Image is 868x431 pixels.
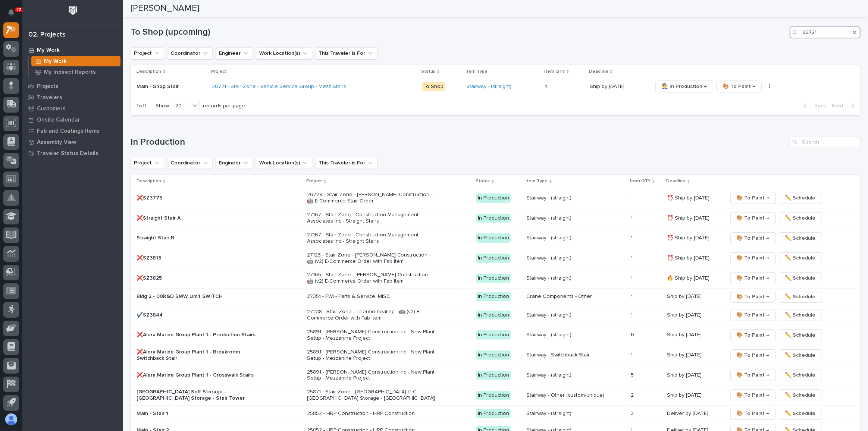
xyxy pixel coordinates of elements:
[307,410,438,417] p: 25852 - HRP Construction - HRP Construction
[785,371,816,380] span: ✏️ Schedule
[730,212,776,224] button: 🎨 To Paint →
[476,177,490,185] p: Status
[737,311,770,320] span: 🎨 To Paint →
[545,82,548,90] p: 1
[44,69,96,76] p: My Indirect Reports
[779,349,822,361] button: ✏️ Schedule
[131,345,861,365] tr: ❌Alera Marine Group Plant 1 - Breakroom Switchback Stair25891 - [PERSON_NAME] Construction Inc - ...
[631,371,635,378] p: 5
[790,26,861,38] input: Search
[737,409,770,418] span: 🎨 To Paint →
[131,97,153,115] p: 1 of 1
[307,252,438,265] p: 27123 - Stair Zone - [PERSON_NAME] Construction - 🤖 (v2) E-Commerce Order with Fab Item
[730,349,776,361] button: 🎨 To Paint →
[44,58,67,65] p: My Work
[307,293,438,300] p: 27351 - PWI - Parts & Service, MISC
[667,292,703,300] p: Ship by [DATE]
[9,9,19,21] div: Notifications72
[131,365,861,386] tr: ❌Alera Marine Group Plant 1 - Crosswalk Stairs25891 - [PERSON_NAME] Construction Inc - New Plant ...
[737,274,770,283] span: 🎨 To Paint →
[37,139,76,146] p: Assembly View
[829,103,861,109] button: Next
[630,177,651,185] p: Item QTY
[137,235,267,241] p: Straight Stair B
[306,177,322,185] p: Project
[476,214,511,223] div: In Production
[307,389,438,402] p: 25871 - Stair Zone - [GEOGRAPHIC_DATA] LLC - [GEOGRAPHIC_DATA] Storage - [GEOGRAPHIC_DATA]
[779,272,822,284] button: ✏️ Schedule
[156,103,169,109] p: Show
[779,252,822,264] button: ✏️ Schedule
[256,47,312,59] button: Work Location(s)
[307,212,438,224] p: 27167 - Stair Zone - Construction Management Associates Inc - Straight Stairs
[131,325,861,345] tr: ❌Alera Marine Group Plant 1 - Production Stairs25891 - [PERSON_NAME] Construction Inc - New Plant...
[476,254,511,263] div: In Production
[37,106,66,112] p: Customers
[810,103,826,109] span: Back
[137,410,267,417] p: Main - Stair 1
[655,81,713,92] button: 👨‍🏭 In Production →
[307,309,438,321] p: 27238 - Stair Zone - Thermo heating - 🤖 (v2) E-Commerce Order with Fab Item
[22,44,123,56] a: My Work
[667,311,703,318] p: Ship by [DATE]
[737,292,770,301] span: 🎨 To Paint →
[737,351,770,360] span: 🎨 To Paint →
[526,215,625,221] p: Stairway - (straight)
[798,103,829,109] button: Back
[476,391,511,400] div: In Production
[131,27,787,38] h1: To Shop (upcoming)
[730,272,776,284] button: 🎨 To Paint →
[785,391,816,400] span: ✏️ Schedule
[37,117,80,123] p: Onsite Calendar
[66,4,80,18] img: Workspace Logo
[307,369,438,382] p: 25891 - [PERSON_NAME] Construction Inc - New Plant Setup - Mezzanine Project
[131,3,199,14] h2: [PERSON_NAME]
[476,409,511,418] div: In Production
[137,275,267,281] p: ❌SZ3825
[737,194,770,202] span: 🎨 To Paint →
[785,351,816,360] span: ✏️ Schedule
[22,81,123,92] a: Projects
[667,391,703,399] p: Ship by [DATE]
[785,311,816,320] span: ✏️ Schedule
[544,67,565,76] p: Item QTY
[590,82,626,90] p: Ship by [DATE]
[730,329,776,341] button: 🎨 To Paint →
[131,248,861,268] tr: ❌SZ381327123 - Stair Zone - [PERSON_NAME] Construction - 🤖 (v2) E-Commerce Order with Fab ItemIn ...
[785,292,816,301] span: ✏️ Schedule
[737,254,770,262] span: 🎨 To Paint →
[667,233,711,241] p: ⏰ Ship by [DATE]
[37,94,62,101] p: Travelers
[203,103,245,109] p: records per page
[476,292,511,301] div: In Production
[790,136,861,148] input: Search
[29,56,123,66] a: My Work
[131,405,861,422] tr: Main - Stair 125852 - HRP Construction - HRP ConstructionIn ProductionStairway - (straight)22 Del...
[307,329,438,342] p: 25891 - [PERSON_NAME] Construction Inc - New Plant Setup - Mezzanine Project
[307,272,438,284] p: 27165 - Stair Zone - [PERSON_NAME] Construction - 🤖 (v2) E-Commerce Order with Fab Item
[526,352,625,358] p: Stairway - Switchback Stair
[730,408,776,420] button: 🎨 To Paint →
[476,311,511,320] div: In Production
[779,212,822,224] button: ✏️ Schedule
[131,288,861,305] tr: Bldg 2 - 00R&D SMW Limit SWITCH27351 - PWI - Parts & Service, MISCIn ProductionCrane Components -...
[421,67,435,76] p: Status
[779,389,822,401] button: ✏️ Schedule
[666,177,686,185] p: Deadline
[730,192,776,204] button: 🎨 To Paint →
[22,103,123,114] a: Customers
[631,350,634,358] p: 1
[137,389,267,402] p: [GEOGRAPHIC_DATA] Self Storage - [GEOGRAPHIC_DATA] Storage - Stair Tower
[631,330,636,338] p: 6
[779,329,822,341] button: ✏️ Schedule
[315,157,377,169] button: This Traveler is For
[137,293,267,300] p: Bldg 2 - 00R&D SMW Limit SWITCH
[785,274,816,283] span: ✏️ Schedule
[667,330,703,338] p: Ship by [DATE]
[631,409,635,417] p: 2
[476,233,511,243] div: In Production
[131,208,861,228] tr: ❌Straight Stair A27167 - Stair Zone - Construction Management Associates Inc - Straight StairsIn ...
[211,67,227,76] p: Project
[667,214,711,221] p: ⏰ Ship by [DATE]
[137,312,267,318] p: ✔️SZ3844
